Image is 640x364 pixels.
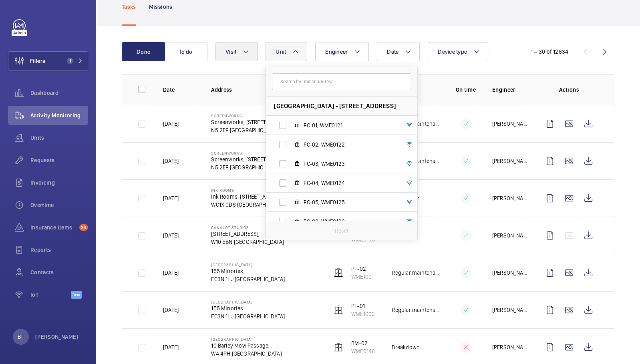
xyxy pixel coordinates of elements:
p: N5 2EF [GEOGRAPHIC_DATA] [211,163,293,171]
span: Requests [30,156,88,164]
span: Date [387,48,398,55]
p: W10 5BN [GEOGRAPHIC_DATA] [211,238,284,246]
p: N5 2EF [GEOGRAPHIC_DATA] [211,126,293,134]
button: To do [164,42,207,61]
span: Contacts [30,268,88,276]
button: Filters1 [8,51,88,70]
p: EC3N 1LJ [GEOGRAPHIC_DATA] [211,312,285,320]
p: 155 Minories [211,304,285,312]
span: Insurance items [30,223,76,231]
p: Canalot Studios [211,225,284,230]
span: Unit [276,48,286,55]
span: Device type [438,48,467,55]
p: Regular maintenance [392,269,439,277]
button: Done [122,42,165,61]
span: 24 [79,224,88,231]
p: Screenworks [211,113,293,118]
span: FC-02, WME0122 [304,141,396,149]
span: Invoicing [30,179,88,187]
p: WME1002 [351,310,375,318]
span: Visit [225,48,236,55]
p: PT-01 [351,302,375,310]
span: Overtime [30,201,88,209]
button: Device type [428,42,488,61]
span: 1 [67,58,73,64]
img: elevator.svg [334,268,343,278]
span: Units [30,134,88,142]
p: EC3N 1LJ [GEOGRAPHIC_DATA] [211,275,285,283]
span: IoT [30,291,71,299]
p: 10 Barley Mow Passage, . [211,342,282,350]
input: Search by unit or address [272,73,411,90]
span: FC-01, WME0121 [304,121,396,129]
p: [DATE] [163,231,179,239]
p: Screenworks, [STREET_ADDRESS] [211,155,293,163]
p: Screenworks [211,151,293,155]
p: WME0146 [351,347,375,355]
img: elevator.svg [334,342,343,352]
p: BF [18,333,24,341]
p: Date [163,86,198,94]
p: Ink Rooms [211,188,287,193]
p: [GEOGRAPHIC_DATA] [211,337,282,342]
p: Ink Rooms, [STREET_ADDRESS] [211,193,287,201]
p: [PERSON_NAME] [492,120,527,128]
span: [GEOGRAPHIC_DATA] - [STREET_ADDRESS] [274,102,396,110]
p: [PERSON_NAME] [492,306,527,314]
span: FC-05, WME0125 [304,198,396,206]
button: Visit [215,42,258,61]
p: Missions [149,3,173,11]
p: [PERSON_NAME] [492,194,527,202]
span: FC-03, WME0123 [304,160,396,168]
img: elevator.svg [334,305,343,315]
p: [DATE] [163,120,179,128]
p: Engineer [492,86,527,94]
div: 1 – 30 of 12634 [531,48,568,56]
p: [PERSON_NAME] [35,333,78,341]
p: [PERSON_NAME] [492,343,527,351]
p: Breakdown [392,343,420,351]
button: Date [377,42,420,61]
span: Engineer [325,48,348,55]
button: Engineer [315,42,369,61]
p: [DATE] [163,269,179,277]
span: Dashboard [30,89,88,97]
span: Filters [30,57,45,65]
p: [PERSON_NAME] [492,231,527,239]
p: WME1001 [351,273,374,281]
p: [DATE] [163,306,179,314]
span: Activity Monitoring [30,111,88,119]
p: Regular maintenance [392,306,439,314]
p: BM-02 [351,339,375,347]
p: Reset [335,227,348,235]
p: Address [211,86,319,94]
span: FC-04, WME0124 [304,179,396,187]
p: [GEOGRAPHIC_DATA] [211,300,285,304]
p: WC1X 0DS [GEOGRAPHIC_DATA] [211,201,287,209]
p: 155 Minories [211,267,285,275]
p: [STREET_ADDRESS], [211,230,284,238]
p: On time [452,86,479,94]
p: [GEOGRAPHIC_DATA] [211,262,285,267]
p: [DATE] [163,343,179,351]
span: FC-06, WME0126 [304,217,396,225]
p: [PERSON_NAME] [492,269,527,277]
p: [DATE] [163,157,179,165]
p: W4 4PH [GEOGRAPHIC_DATA] [211,350,282,358]
p: [PERSON_NAME] [492,157,527,165]
span: Beta [71,291,82,299]
button: Unit [266,42,307,61]
p: PT-02 [351,265,374,273]
p: [DATE] [163,194,179,202]
p: Actions [540,86,598,94]
p: Tasks [122,3,136,11]
p: Screenworks, [STREET_ADDRESS] [211,118,293,126]
span: Reports [30,246,88,254]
